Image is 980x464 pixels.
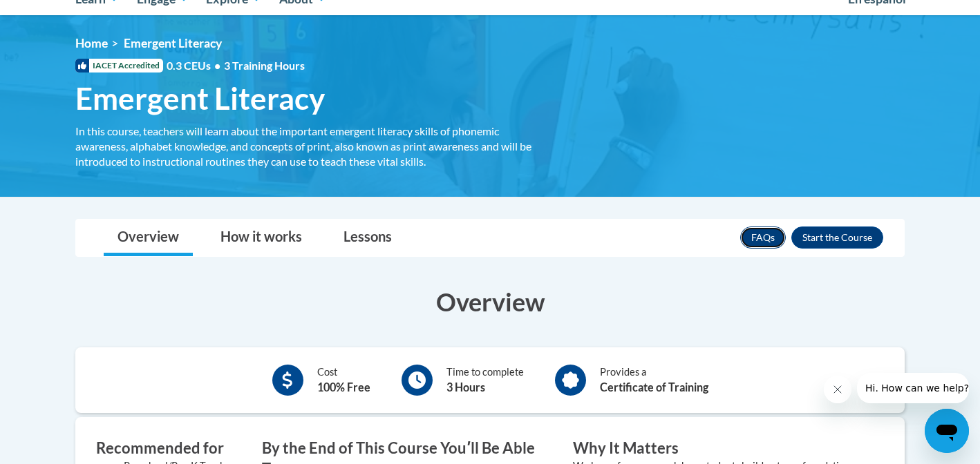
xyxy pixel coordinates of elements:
[167,58,305,73] span: 0.3 CEUs
[925,409,969,453] iframe: Button to launch messaging window
[857,373,969,403] iframe: Message from company
[214,59,220,72] span: •
[446,380,485,394] b: 3 Hours
[75,284,905,319] h3: Overview
[446,365,524,396] div: Time to complete
[75,124,552,169] div: In this course, teachers will learn about the important emergent literacy skills of phonemic awar...
[224,59,305,72] span: 3 Training Hours
[75,59,163,72] span: IACET Accredited
[740,226,786,249] a: FAQs
[791,226,883,249] button: Enroll
[600,380,708,394] b: Certificate of Training
[96,438,241,459] h3: Recommended for
[124,36,222,50] span: Emergent Literacy
[600,365,708,396] div: Provides a
[824,376,851,403] iframe: Close message
[317,380,370,394] b: 100% Free
[317,365,370,396] div: Cost
[330,220,406,256] a: Lessons
[75,36,108,50] a: Home
[573,438,863,459] h3: Why It Matters
[207,220,316,256] a: How it works
[75,80,325,117] span: Emergent Literacy
[104,220,193,256] a: Overview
